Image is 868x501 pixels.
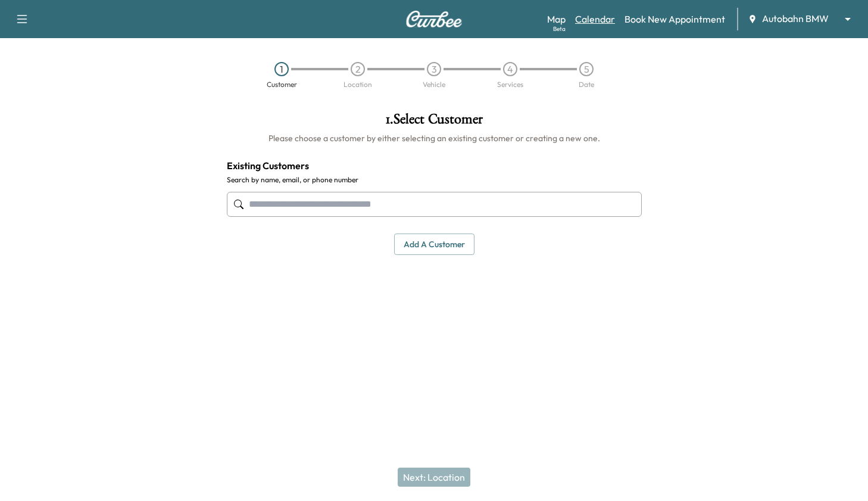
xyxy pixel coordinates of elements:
a: Calendar [575,12,615,26]
div: 4 [503,62,517,76]
div: Customer [267,81,297,88]
div: 5 [579,62,594,76]
span: Autobahn BMW [762,12,829,26]
button: Add a customer [394,234,474,256]
div: Vehicle [423,81,445,88]
div: 2 [351,62,365,76]
h6: Please choose a customer by either selecting an existing customer or creating a new one. [227,132,642,144]
div: 3 [427,62,441,76]
div: Date [579,81,594,88]
div: Location [344,81,372,88]
div: Beta [553,24,566,33]
img: Curbee Logo [405,11,463,27]
div: Services [497,81,523,88]
h1: 1 . Select Customer [227,112,642,132]
h4: Existing Customers [227,158,642,173]
a: Book New Appointment [625,12,725,26]
a: MapBeta [547,12,566,26]
label: Search by name, email, or phone number [227,175,642,185]
div: 1 [274,62,289,76]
